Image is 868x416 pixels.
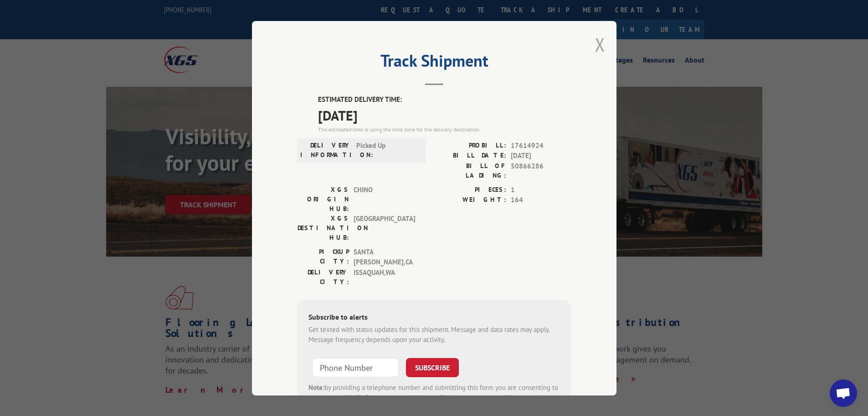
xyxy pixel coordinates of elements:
label: ESTIMATED DELIVERY TIME: [318,95,571,105]
label: PICKUP CITY: [298,247,349,267]
label: PROBILL: [434,140,506,151]
span: [DATE] [318,105,571,125]
div: The estimated time is using the time zone for the delivery destination. [318,125,571,133]
label: DELIVERY INFORMATION: [300,140,352,159]
div: Subscribe to alerts [308,311,560,324]
span: SANTA [PERSON_NAME] , CA [354,247,415,267]
h2: Track Shipment [298,54,571,72]
label: BILL DATE: [434,151,506,161]
div: Get texted with status updates for this shipment. Message and data rates may apply. Message frequ... [308,324,560,345]
strong: Note: [308,383,324,391]
span: 50866286 [511,161,571,180]
span: 17614924 [511,140,571,151]
div: by providing a telephone number and submitting this form you are consenting to be contacted by SM... [308,382,560,413]
span: 164 [511,195,571,205]
label: XGS DESTINATION HUB: [298,213,349,242]
span: 1 [511,184,571,195]
span: [DATE] [511,151,571,161]
span: ISSAQUAH , WA [354,267,415,286]
label: PIECES: [434,184,506,195]
input: Phone Number [312,358,399,377]
button: SUBSCRIBE [406,358,459,377]
span: CHINO [354,184,415,213]
label: DELIVERY CITY: [298,267,349,286]
label: BILL OF LADING: [434,161,506,180]
span: Picked Up [356,140,418,159]
div: Open chat [830,379,857,407]
label: WEIGHT: [434,195,506,205]
span: [GEOGRAPHIC_DATA] [354,213,415,242]
label: XGS ORIGIN HUB: [298,184,349,213]
button: Close modal [595,32,605,57]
